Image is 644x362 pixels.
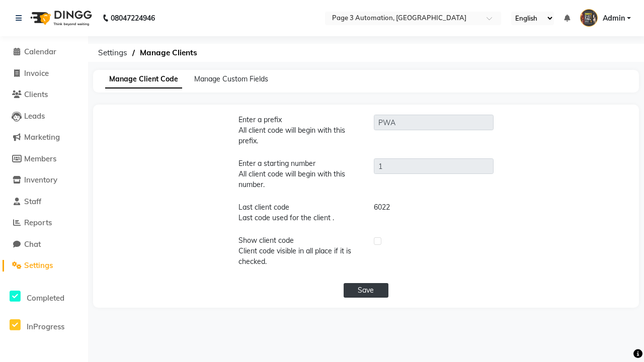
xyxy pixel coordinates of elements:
span: Show client code [238,236,294,245]
p: All client code will begin with this number. [238,169,359,190]
a: Staff [3,196,86,208]
span: Chat [24,239,41,249]
span: Manage Client Code [105,70,182,88]
a: Members [3,153,86,165]
a: Leads [3,111,86,122]
span: Clients [24,89,48,99]
span: Inventory [24,175,57,185]
a: Reports [3,217,86,229]
span: Enter a prefix [238,115,282,124]
input: Enter Code Prefix [374,115,494,130]
a: Settings [3,260,86,271]
span: 6022 [374,203,390,212]
span: InProgress [27,322,64,331]
p: Client code visible in all place if it is checked. [238,246,359,267]
span: Calendar [24,47,56,56]
img: Admin [580,9,598,27]
a: Calendar [3,46,86,58]
span: Manage Custom Fields [194,74,268,83]
a: Chat [3,239,86,250]
span: Invoice [24,68,49,78]
a: Inventory [3,174,86,186]
span: Enter a starting number [238,159,315,168]
span: Leads [24,111,45,121]
a: Marketing [3,132,86,143]
span: Last client code [238,203,289,212]
img: logo [26,4,95,32]
a: Invoice [3,68,86,79]
span: Reports [24,218,52,227]
p: Last code used for the client . [238,213,359,223]
span: Settings [93,44,132,62]
a: Clients [3,89,86,101]
span: Members [24,154,56,163]
b: 08047224946 [111,4,155,32]
span: Marketing [24,132,60,142]
button: Save [344,283,389,298]
p: All client code will begin with this prefix. [238,125,359,146]
span: Admin [603,13,625,24]
span: Settings [24,260,53,270]
span: Manage Clients [135,44,202,62]
span: Completed [27,293,64,303]
span: Staff [24,197,41,206]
